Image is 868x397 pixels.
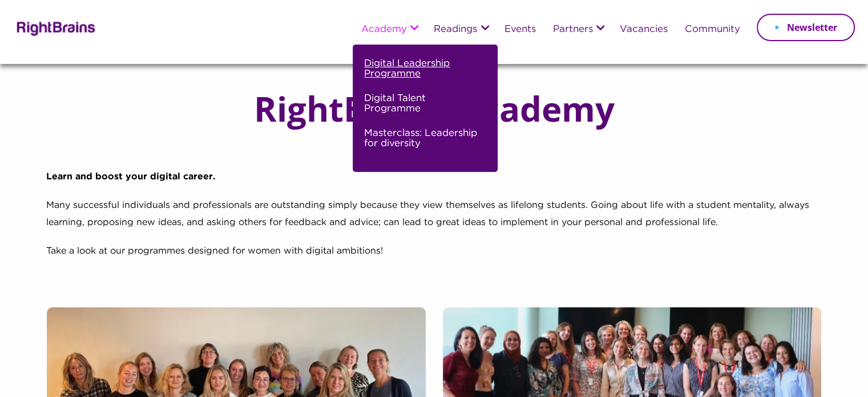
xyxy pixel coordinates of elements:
[46,201,809,227] span: Many successful individuals and professionals are outstanding simply because they view themselves...
[46,173,216,181] strong: Learn and boost your digital career.
[46,247,383,255] span: Take a look at our programmes designed for women with digital ambitions!
[13,19,96,36] img: Rightbrains
[684,25,740,35] a: Community
[231,90,637,127] h1: RightBrains academy
[434,25,477,35] a: Readings
[757,14,855,41] a: Newsletter
[364,126,483,161] a: Masterclass: Leadership for diversity
[361,25,407,35] a: Academy
[504,25,535,35] a: Events
[552,25,592,35] a: Partners
[619,25,667,35] a: Vacancies
[364,91,483,126] a: Digital Talent Programme
[364,56,483,91] a: Digital Leadership Programme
